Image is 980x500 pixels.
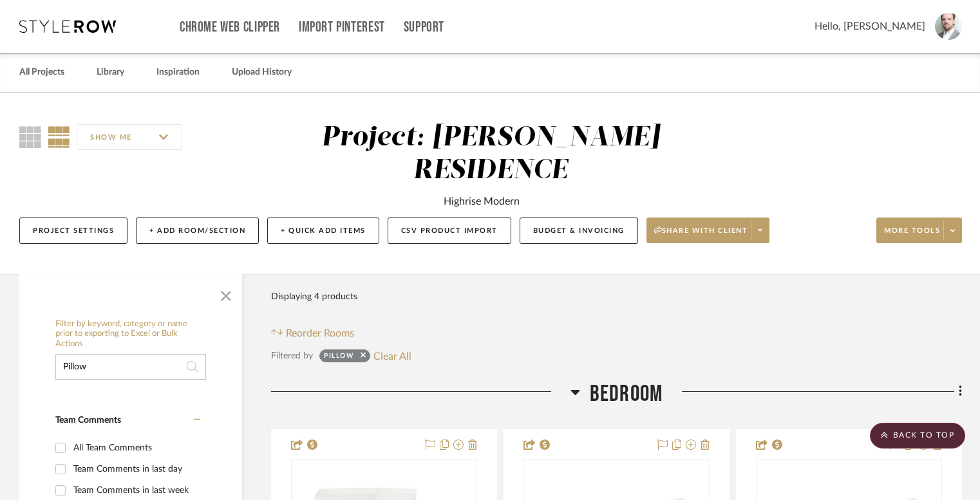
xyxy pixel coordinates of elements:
button: Clear All [373,347,411,364]
span: More tools [884,226,940,245]
a: Chrome Web Clipper [180,22,280,33]
a: Upload History [232,64,292,81]
button: + Quick Add Items [267,218,379,244]
h6: Filter by keyword, category or name prior to exporting to Excel or Bulk Actions [55,319,206,349]
span: Team Comments [55,416,121,425]
div: Team Comments in last day [73,459,197,479]
span: Share with client [654,226,748,245]
input: Search within 4 results [55,354,206,380]
a: Import Pinterest [299,22,385,33]
a: Support [404,22,444,33]
a: All Projects [19,64,64,81]
div: Pillow [324,351,354,364]
button: Close [213,281,239,306]
button: Budget & Invoicing [520,218,638,244]
button: CSV Product Import [388,218,511,244]
button: More tools [876,218,962,243]
div: Filtered by [271,349,313,363]
a: Library [97,64,124,81]
button: Share with client [646,218,770,243]
div: Project: [PERSON_NAME] RESIDENCE [321,124,660,184]
div: Highrise Modern [444,194,520,209]
img: avatar [935,13,962,40]
div: Displaying 4 products [271,284,357,310]
span: Bedroom [590,380,663,408]
scroll-to-top-button: BACK TO TOP [870,423,965,449]
button: + Add Room/Section [136,218,259,244]
div: All Team Comments [73,438,197,458]
button: Project Settings [19,218,127,244]
button: Reorder Rooms [271,326,354,341]
a: Inspiration [156,64,200,81]
span: Hello, [PERSON_NAME] [815,19,925,34]
span: Reorder Rooms [286,326,354,341]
